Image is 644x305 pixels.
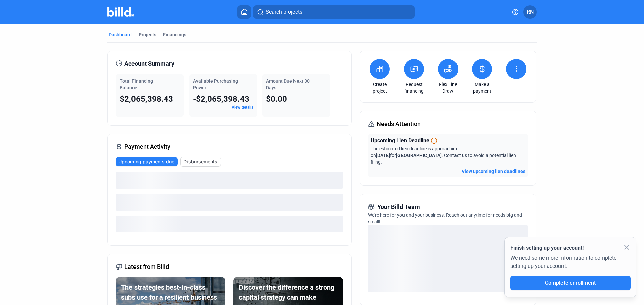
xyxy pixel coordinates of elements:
button: View upcoming lien deadlines [462,168,525,175]
div: loading [368,225,528,292]
a: Request financing [402,81,426,94]
span: -$2,065,398.43 [193,94,249,104]
span: Payment Activity [124,142,170,151]
span: Upcoming payments due [118,158,174,165]
div: The strategies best-in-class subs use for a resilient business [121,282,220,302]
button: Upcoming payments due [116,157,178,166]
button: RN [523,5,537,19]
div: We need some more information to complete setting up your account. [510,252,631,276]
button: Disbursements [180,157,221,167]
a: Create project [368,81,391,94]
span: Total Financing Balance [120,78,153,90]
span: $2,065,398.43 [120,94,173,104]
span: Your Billd Team [377,202,420,212]
span: [DATE] [376,153,390,158]
span: Search projects [266,8,302,16]
span: RN [527,8,534,16]
div: loading [116,172,343,189]
span: Amount Due Next 30 Days [266,78,310,90]
span: [GEOGRAPHIC_DATA] [396,153,442,158]
span: Account Summary [124,59,174,68]
div: Dashboard [109,31,132,38]
div: Projects [139,31,156,38]
div: loading [116,194,343,211]
span: Needs Attention [377,119,421,129]
div: Financings [163,31,186,38]
button: Search projects [253,5,415,19]
span: $0.00 [266,94,287,104]
mat-icon: close [623,243,631,251]
span: Available Purchasing Power [193,78,238,90]
span: Upcoming Lien Deadline [371,137,429,145]
span: The estimated lien deadline is approaching on for . Contact us to avoid a potential lien filing. [371,146,516,165]
span: Latest from Billd [124,262,169,272]
a: Flex Line Draw [436,81,460,94]
span: Complete enrollment [545,280,596,286]
img: Billd Company Logo [107,7,134,17]
button: Complete enrollment [510,276,631,290]
div: loading [116,216,343,232]
div: Finish setting up your account! [510,244,631,252]
span: Disbursements [183,158,217,165]
span: We're here for you and your business. Reach out anytime for needs big and small! [368,212,522,224]
div: Discover the difference a strong capital strategy can make [239,282,338,302]
a: View details [232,105,253,110]
a: Make a payment [470,81,494,94]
